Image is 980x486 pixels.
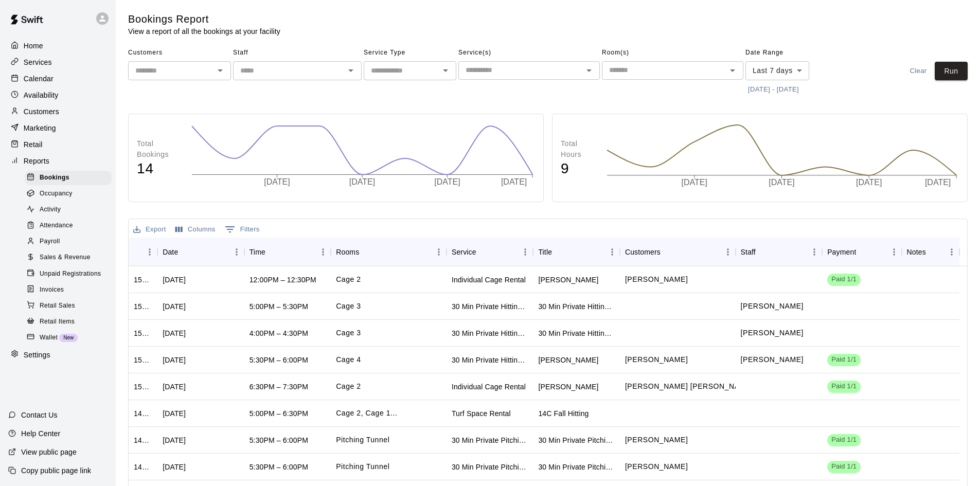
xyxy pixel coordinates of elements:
div: Activity [25,203,112,217]
div: Bookings [25,171,112,185]
div: Andrew Palmgren [538,275,598,285]
p: Total Bookings [137,138,181,160]
button: Open [344,63,358,78]
button: Export [131,222,169,238]
p: View a report of all the bookings at your facility [128,26,280,37]
a: Unpaid Registrations [25,266,116,282]
div: Rooms [336,238,359,266]
div: Occupancy [25,187,112,201]
tspan: [DATE] [434,177,460,186]
div: ID [129,238,157,266]
div: 30 Min Private Hitting Lesson [538,301,615,312]
span: Service(s) [458,45,600,61]
span: Sales & Revenue [40,253,91,263]
div: 6:30PM – 7:30PM [250,382,308,392]
div: 4:00PM – 4:30PM [250,328,308,338]
p: Cage 2 [336,274,361,285]
a: Retail Items [25,314,116,330]
p: Availability [24,90,59,100]
div: 30 Min Private Hitting Lesson [538,328,615,338]
button: Sort [756,245,770,259]
a: Calendar [8,71,108,86]
div: Invoices [25,283,112,297]
div: 14C Fall Hitting [538,408,589,419]
p: Cage 3 [336,328,361,338]
div: Time [250,238,265,266]
div: 30 Min Private Hitting Lesson [452,328,528,338]
div: Customers [625,238,661,266]
div: 12:00PM – 12:30PM [250,275,316,285]
span: Wallet [40,333,58,343]
button: Sort [856,245,870,259]
div: Payment [822,238,901,266]
div: 1497920 [134,408,152,419]
span: Paid 1/1 [827,355,861,365]
div: 1513150 [134,275,152,285]
a: Bookings [25,170,116,186]
div: 30 Min Private Pitching Lesson [538,462,615,472]
a: Settings [8,347,108,363]
p: James Bremberger [625,435,688,445]
div: Individual Cage Rental [452,275,526,285]
div: Reports [8,153,108,169]
div: 30 Min Private Hitting Lesson [452,301,528,312]
div: 1487564 [134,462,152,472]
button: Show filters [222,221,262,238]
button: Menu [807,244,822,260]
a: Activity [25,202,116,218]
button: Open [582,63,596,78]
span: Paid 1/1 [827,275,861,284]
div: Rooms [331,238,447,266]
button: Menu [604,244,620,260]
div: Date [157,238,244,266]
span: Activity [40,205,61,215]
tspan: [DATE] [349,177,375,186]
div: Sat, Oct 11, 2025 [163,275,186,285]
div: Charlie Sprecher [538,355,598,365]
button: Sort [265,245,280,259]
a: Customers [8,104,108,119]
p: View public page [21,447,77,457]
p: Reports [24,156,49,166]
p: Marketing [24,123,56,133]
h5: Bookings Report [128,12,280,26]
a: Occupancy [25,186,116,202]
span: Payroll [40,237,60,247]
span: Paid 1/1 [827,462,861,472]
button: Sort [476,245,491,259]
a: Sales & Revenue [25,250,116,266]
button: Menu [142,244,157,260]
button: Sort [359,245,373,259]
div: Service [447,238,533,266]
h4: 9 [561,160,596,178]
p: Cage 3 [336,301,361,312]
div: Thu, Oct 09, 2025 [163,355,186,365]
h4: 14 [137,160,181,178]
div: Notes [902,238,959,266]
p: Cage 2 [336,381,361,392]
span: New [59,335,78,340]
span: Paid 1/1 [827,435,861,445]
p: Cage 2, Cage 1, Cage 3 [336,408,397,419]
button: Menu [886,244,902,260]
span: Date Range [745,45,835,61]
p: Sawyer Kolch [625,381,753,392]
div: Wed, Oct 08, 2025 [163,301,186,312]
button: Menu [315,244,331,260]
a: Services [8,55,108,70]
span: Occupancy [40,189,73,199]
p: Aaron Simmons [741,354,804,365]
button: Menu [518,244,533,260]
div: Last 7 days [745,61,809,80]
span: Retail Items [40,317,75,327]
span: Paid 1/1 [827,382,861,391]
div: Thu, Oct 09, 2025 [163,382,186,392]
a: Payroll [25,234,116,250]
div: Individual Cage Rental [452,382,526,392]
a: Invoices [25,282,116,298]
p: Settings [24,350,50,360]
button: Sort [552,245,566,259]
p: Customers [24,106,59,117]
button: Menu [431,244,447,260]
